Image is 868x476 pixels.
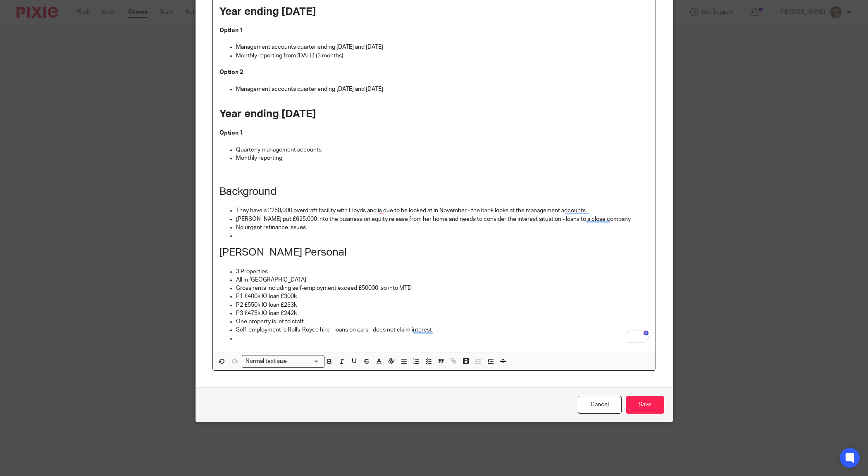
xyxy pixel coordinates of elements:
p: Self-employment is Rolls-Royce hire - loans on cars - does not claim interest [236,326,649,334]
p: 3 Properties [236,268,649,276]
h1: [PERSON_NAME] Personal [219,246,649,259]
p: P1 £400k IO loan £300k [236,292,649,301]
p: [PERSON_NAME] put £625,000 into the business on equity release from her home and needs to conside... [236,215,649,223]
p: Quarterly management accounts [236,146,649,154]
input: Search for option [289,357,319,366]
a: Cancel [578,396,622,414]
div: Search for option [242,355,324,368]
p: Monthly reporting [236,154,649,162]
p: One property is let to staff [236,317,649,326]
p: Gross rents including self-employment exceed £50000, so into MTD [236,284,649,292]
strong: Option 1 [219,28,243,33]
p: P3 £475k IO loan £242k [236,309,649,317]
input: Save [626,396,664,414]
p: Management accounts quarter ending [DATE] and [DATE] [236,85,649,93]
strong: Option 2 [219,69,243,75]
strong: Year ending [DATE] [219,6,316,17]
span: Normal text size [244,357,289,366]
h1: Background [219,185,649,198]
strong: Year ending [DATE] [219,109,316,119]
p: P2 £550k IO loan £233k [236,301,649,309]
p: They have a £250,000 overdraft facility with Lloyds and is due to be looked at in November - the ... [236,206,649,215]
p: No urgent refinance issues [236,223,649,232]
p: Monthly reporting from [DATE] (3 months) [236,52,649,60]
p: All in [GEOGRAPHIC_DATA] [236,276,649,284]
strong: Option 1 [219,130,243,136]
p: Management accounts quarter ending [DATE] and [DATE] [236,43,649,51]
